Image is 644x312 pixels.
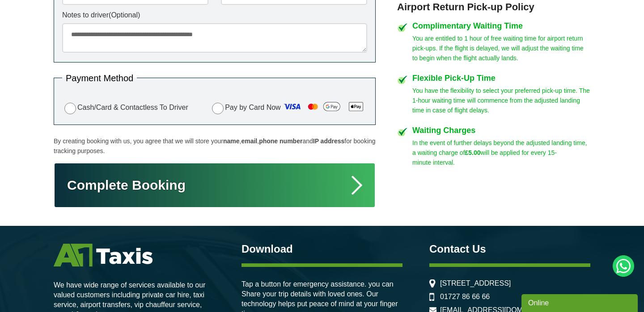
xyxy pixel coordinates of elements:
h3: Airport Return Pick-up Policy [397,1,590,13]
h4: Waiting Charges [412,126,590,134]
h4: Flexible Pick-Up Time [412,74,590,82]
p: You are entitled to 1 hour of free waiting time for airport return pick-ups. If the flight is del... [412,33,590,63]
p: You have the flexibility to select your preferred pick-up time. The 1-hour waiting time will comm... [412,86,590,115]
h3: Contact Us [429,244,590,254]
img: A1 Taxis St Albans [54,244,153,266]
li: [STREET_ADDRESS] [429,279,590,287]
p: By creating booking with us, you agree that we will store your , , and for booking tracking purpo... [54,136,376,156]
legend: Payment Method [62,74,137,83]
input: Cash/Card & Contactless To Driver [64,103,76,114]
span: (Optional) [109,11,140,19]
strong: phone number [259,137,302,145]
label: Pay by Card Now [210,100,367,116]
label: Notes to driver [62,12,367,19]
button: Complete Booking [54,162,376,208]
label: Cash/Card & Contactless To Driver [62,101,188,114]
h4: Complimentary Waiting Time [412,22,590,30]
strong: IP address [313,137,345,145]
strong: £5.00 [465,149,481,156]
iframe: chat widget [521,292,640,312]
strong: email [241,137,257,145]
a: 01727 86 66 66 [440,293,490,301]
p: In the event of further delays beyond the adjusted landing time, a waiting charge of will be appl... [412,138,590,167]
strong: name [223,137,240,145]
h3: Download [241,244,402,254]
input: Pay by Card Now [212,103,224,114]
